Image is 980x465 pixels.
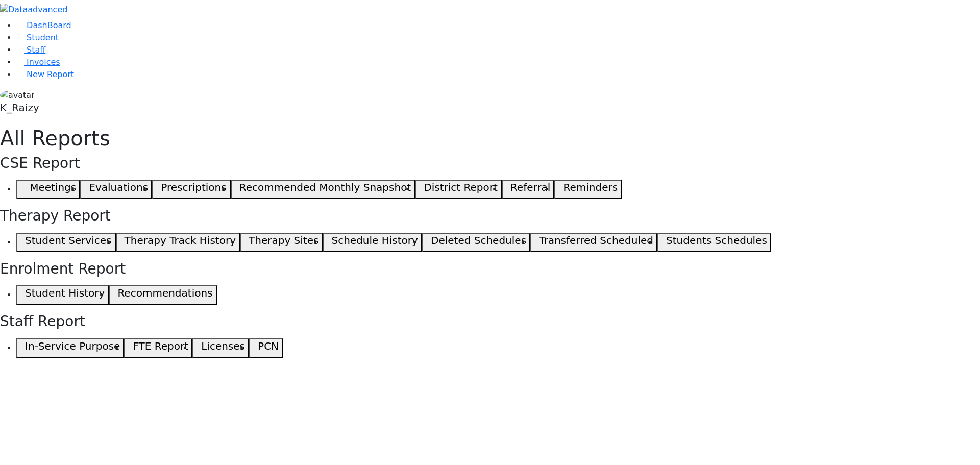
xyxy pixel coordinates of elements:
[530,233,657,252] button: Transferred Scheduled
[539,234,653,247] h5: Transferred Scheduled
[27,20,71,30] span: DashBoard
[422,233,530,252] button: Deleted Schedules
[258,340,279,352] h5: PCN
[510,181,551,193] h5: Referral
[152,180,230,199] button: Prescriptions
[25,287,105,299] h5: Student History
[16,20,71,30] a: DashBoard
[249,234,318,247] h5: Therapy Sites
[109,285,216,305] button: Recommendations
[27,69,74,79] span: New Report
[27,57,60,67] span: Invoices
[124,338,192,358] button: FTE Report
[657,233,771,252] button: Students Schedules
[116,233,240,252] button: Therapy Track History
[25,340,120,352] h5: In-Service Purpose
[415,180,502,199] button: District Report
[16,233,116,252] button: Student Services
[89,181,148,193] h5: Evaluations
[666,234,767,247] h5: Students Schedules
[192,338,249,358] button: Licenses
[231,180,415,199] button: Recommended Monthly Snapshot
[161,181,226,193] h5: Prescriptions
[502,180,555,199] button: Referral
[240,233,323,252] button: Therapy Sites
[27,33,59,42] span: Student
[117,287,212,299] h5: Recommendations
[125,234,236,247] h5: Therapy Track History
[201,340,245,352] h5: Licenses
[16,45,45,55] a: Staff
[239,181,411,193] h5: Recommended Monthly Snapshot
[563,181,618,193] h5: Reminders
[16,33,59,42] a: Student
[249,338,283,358] button: PCN
[424,181,498,193] h5: District Report
[323,233,422,252] button: Schedule History
[554,180,622,199] button: Reminders
[80,180,152,199] button: Evaluations
[332,234,418,247] h5: Schedule History
[16,57,60,67] a: Invoices
[431,234,526,247] h5: Deleted Schedules
[16,69,74,79] a: New Report
[30,181,76,193] h5: Meetings
[133,340,188,352] h5: FTE Report
[16,180,80,199] button: Meetings
[16,285,109,305] button: Student History
[25,234,111,247] h5: Student Services
[16,338,124,358] button: In-Service Purpose
[27,45,45,55] span: Staff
